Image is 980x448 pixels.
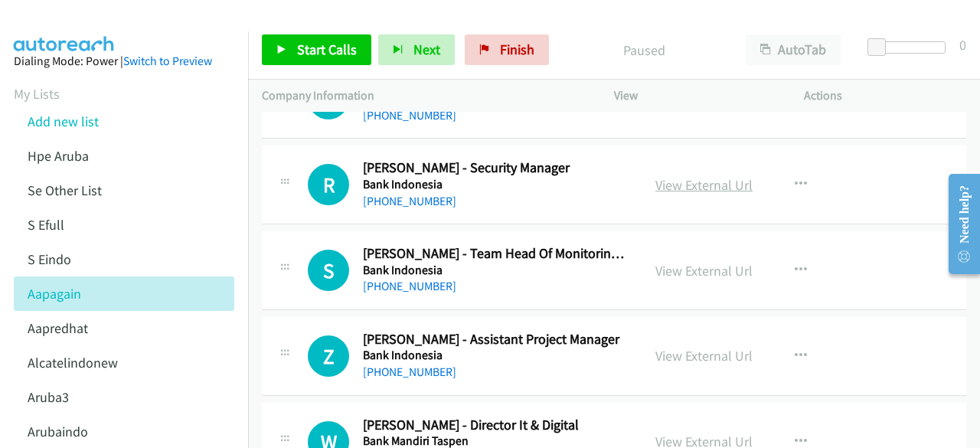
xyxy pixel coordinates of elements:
[262,34,371,65] a: Start Calls
[28,216,64,234] a: S Efull
[804,87,966,105] p: Actions
[297,41,357,58] span: Start Calls
[14,52,234,70] div: Dialing Mode: Power |
[28,319,88,337] a: Aapredhat
[14,85,60,103] a: My Lists
[655,176,753,194] a: View External Url
[363,263,628,278] h5: Bank Indonesia
[875,41,946,54] div: Delay between calls (in seconds)
[308,335,349,377] h1: Z
[959,34,966,55] div: 0
[308,250,349,291] h1: S
[28,388,69,406] a: Aruba3
[746,34,841,65] button: AutoTab
[308,164,349,205] div: The call is yet to be attempted
[363,177,628,192] h5: Bank Indonesia
[363,108,456,123] a: [PHONE_NUMBER]
[500,41,534,58] span: Finish
[413,41,440,58] span: Next
[363,194,456,208] a: [PHONE_NUMBER]
[936,163,980,285] iframe: Resource Center
[570,40,718,60] p: Paused
[363,245,628,263] h2: [PERSON_NAME] - Team Head Of Monitoring For Financial Transaction Settlement
[363,159,628,177] h2: [PERSON_NAME] - Security Manager
[308,164,349,205] h1: R
[308,250,349,291] div: The call is yet to be attempted
[655,262,753,280] a: View External Url
[655,347,753,365] a: View External Url
[262,87,586,105] p: Company Information
[28,147,89,165] a: Hpe Aruba
[363,365,456,379] a: [PHONE_NUMBER]
[123,54,212,68] a: Switch to Preview
[378,34,455,65] button: Next
[363,331,628,348] h2: [PERSON_NAME] - Assistant Project Manager
[28,250,71,268] a: S Eindo
[363,417,628,434] h2: [PERSON_NAME] - Director It & Digital
[28,354,118,371] a: Alcatelindonew
[614,87,776,105] p: View
[28,285,81,302] a: Aapagain
[28,181,102,199] a: Se Other List
[363,348,628,363] h5: Bank Indonesia
[28,423,88,440] a: Arubaindo
[308,335,349,377] div: The call is yet to be attempted
[28,113,99,130] a: Add new list
[363,279,456,293] a: [PHONE_NUMBER]
[465,34,549,65] a: Finish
